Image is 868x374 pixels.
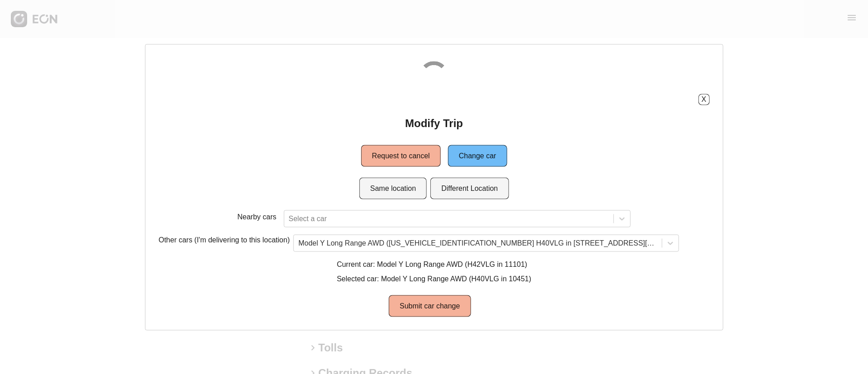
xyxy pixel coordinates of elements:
button: Same location [359,177,427,199]
p: Nearby cars [237,211,276,222]
button: Different Location [430,177,509,199]
button: Submit car change [389,295,471,317]
h2: Modify Trip [405,116,463,130]
p: Selected car: Model Y Long Range AWD (H40VLG in 10451) [337,273,531,284]
p: Current car: Model Y Long Range AWD (H42VLG in 11101) [337,259,531,270]
button: X [698,94,709,105]
button: Change car [448,145,507,166]
button: Request to cancel [361,145,441,166]
p: Other cars (I'm delivering to this location) [159,234,290,248]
